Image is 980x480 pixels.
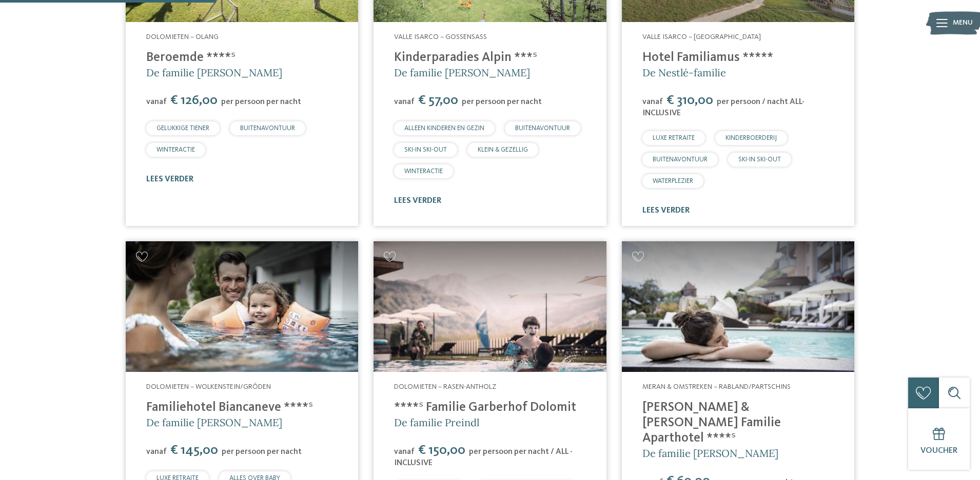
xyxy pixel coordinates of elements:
[920,447,957,455] font: Voucher
[726,135,777,141] font: KINDERBOERDERIJ
[642,447,778,460] font: De familie [PERSON_NAME]
[418,444,465,457] font: € 150,00
[418,94,458,107] font: € 57,00
[738,156,781,163] font: SKI-IN SKI-OUT
[374,241,606,372] img: Op zoek naar familiehotels? Vind hier de beste!
[170,444,218,457] font: € 145,00
[394,448,415,456] font: vanaf
[394,33,487,40] font: Valle Isarco – Gossensass
[653,156,708,163] font: BUITENAVONTUUR
[642,66,726,79] font: De Nestlé-familie
[240,125,295,132] font: BUITENAVONTUUR
[642,206,690,215] a: lees verder
[622,241,854,372] img: Op zoek naar familiehotels? Vind hier de beste!
[642,383,791,390] font: Meran & Omstreken – Rabland/Partschins
[126,241,358,372] img: Op zoek naar familiehotels? Vind hier de beste!
[394,66,530,79] font: De familie [PERSON_NAME]
[404,125,484,132] font: ALLEEN KINDEREN EN GEZIN
[146,33,219,40] font: Dolomieten – Olang
[146,383,271,390] font: Dolomieten – Wolkenstein/Gröden
[908,408,970,470] a: Voucher
[642,33,761,40] font: Valle Isarco – [GEOGRAPHIC_DATA]
[222,448,302,456] font: per persoon per nacht
[653,178,693,184] font: WATERPLEZIER
[146,66,282,79] font: De familie [PERSON_NAME]
[394,51,537,64] a: Kinderparadies Alpin ***ˢ
[394,98,415,106] font: vanaf
[156,125,209,132] font: GELUKKIGE TIENER
[146,416,282,429] font: De familie [PERSON_NAME]
[394,383,496,390] font: Dolomieten – Rasen-Antholz
[146,98,167,106] font: vanaf
[515,125,570,132] font: BUITENAVONTUUR
[170,94,218,107] font: € 126,00
[462,98,542,106] font: per persoon per nacht
[642,401,781,445] a: [PERSON_NAME] & [PERSON_NAME] Familie Aparthotel ****ˢ
[146,448,167,456] font: vanaf
[667,94,713,107] font: € 310,00
[394,448,573,467] font: per persoon per nacht / ALL - INCLUSIVE
[642,98,805,117] font: per persoon / nacht ALL-INCLUSIVE
[146,175,193,183] a: lees verder
[653,135,695,141] font: LUXE RETRAITE
[394,401,576,414] a: ****ˢ Familie Garberhof Dolomit
[478,147,528,153] font: KLEIN & GEZELLIG
[642,98,663,106] font: vanaf
[404,147,447,153] font: SKI-IN SKI-OUT
[156,147,195,153] font: WINTERACTIE
[394,416,479,429] font: De familie Preindl
[221,98,301,106] font: per persoon per nacht
[146,401,313,414] a: Familiehotel Biancaneve ****ˢ
[404,168,443,175] font: WINTERACTIE
[394,197,441,205] a: lees verder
